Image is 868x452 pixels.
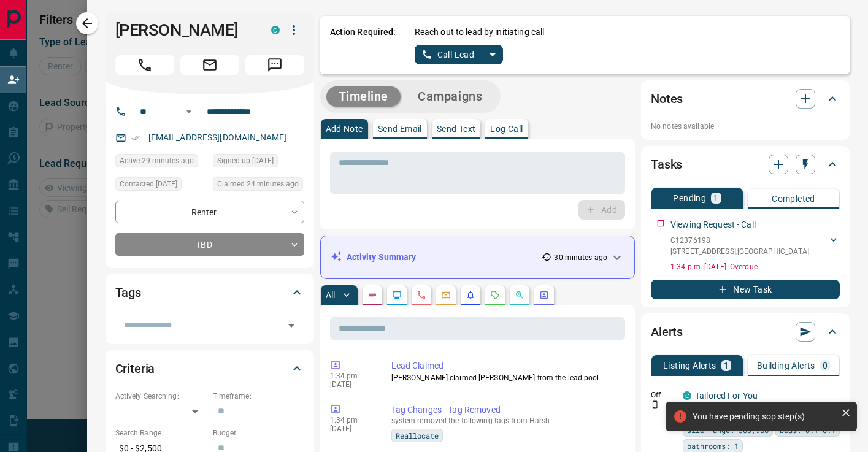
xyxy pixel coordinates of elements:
[466,290,475,300] svg: Listing Alerts
[417,290,426,300] svg: Calls
[554,252,607,263] p: 30 minutes ago
[693,412,836,421] div: You have pending sop step(s)
[330,372,373,380] p: 1:34 pm
[391,404,621,416] p: Tag Changes - Tag Removed
[148,132,287,142] a: [EMAIL_ADDRESS][DOMAIN_NAME]
[391,359,621,372] p: Lead Claimed
[115,177,207,194] div: Tue Aug 19 2025
[670,261,840,272] p: 1:34 p.m. [DATE] - Overdue
[515,290,524,300] svg: Opportunities
[663,361,716,370] p: Listing Alerts
[115,154,207,171] div: Mon Sep 15 2025
[673,194,706,202] p: Pending
[115,20,253,40] h1: [PERSON_NAME]
[115,55,174,75] span: Call
[326,124,363,133] p: Add Note
[670,246,809,257] p: [STREET_ADDRESS] , [GEOGRAPHIC_DATA]
[331,246,625,269] div: Activity Summary30 minutes ago
[330,424,373,433] p: [DATE]
[391,416,621,425] p: system removed the following tags from Harsh
[217,178,299,190] span: Claimed 24 minutes ago
[115,201,304,223] div: Renter
[391,372,621,383] p: [PERSON_NAME] claimed [PERSON_NAME] from the lead pool
[651,155,682,174] h2: Tasks
[539,290,549,300] svg: Agent Actions
[724,361,729,370] p: 1
[651,322,683,342] h2: Alerts
[757,361,815,370] p: Building Alerts
[115,354,304,383] div: Criteria
[115,233,304,256] div: TBD
[651,400,659,409] svg: Push Notification Only
[651,150,840,179] div: Tasks
[670,235,809,246] p: C12376198
[120,178,177,190] span: Contacted [DATE]
[695,391,758,400] a: Tailored For You
[670,232,840,259] div: C12376198[STREET_ADDRESS],[GEOGRAPHIC_DATA]
[823,361,828,370] p: 0
[213,177,304,194] div: Mon Sep 15 2025
[396,429,439,442] span: Reallocate
[392,290,402,300] svg: Lead Browsing Activity
[330,416,373,424] p: 1:34 pm
[651,121,840,132] p: No notes available
[115,427,207,439] p: Search Range:
[217,155,274,167] span: Signed up [DATE]
[670,218,756,231] p: Viewing Request - Call
[651,89,683,109] h2: Notes
[713,194,718,202] p: 1
[213,427,304,439] p: Budget:
[115,283,141,302] h2: Tags
[687,440,739,452] span: bathrooms: 1
[213,391,304,402] p: Timeframe:
[283,317,300,334] button: Open
[120,155,194,167] span: Active 29 minutes ago
[271,26,280,34] div: condos.ca
[490,290,500,300] svg: Requests
[180,55,239,75] span: Email
[490,124,523,133] p: Log Call
[245,55,304,75] span: Message
[131,134,140,142] svg: Email Verified
[437,124,476,133] p: Send Text
[115,391,207,402] p: Actively Searching:
[772,194,815,203] p: Completed
[683,391,691,400] div: condos.ca
[326,86,401,107] button: Timeline
[347,251,417,264] p: Activity Summary
[415,26,545,39] p: Reach out to lead by initiating call
[651,317,840,347] div: Alerts
[213,154,304,171] div: Sat May 01 2021
[330,26,396,64] p: Action Required:
[330,380,373,389] p: [DATE]
[415,45,483,64] button: Call Lead
[651,280,840,299] button: New Task
[326,291,336,299] p: All
[115,278,304,307] div: Tags
[441,290,451,300] svg: Emails
[182,104,196,119] button: Open
[115,359,155,378] h2: Criteria
[405,86,494,107] button: Campaigns
[651,389,675,400] p: Off
[415,45,504,64] div: split button
[378,124,422,133] p: Send Email
[367,290,377,300] svg: Notes
[651,84,840,113] div: Notes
